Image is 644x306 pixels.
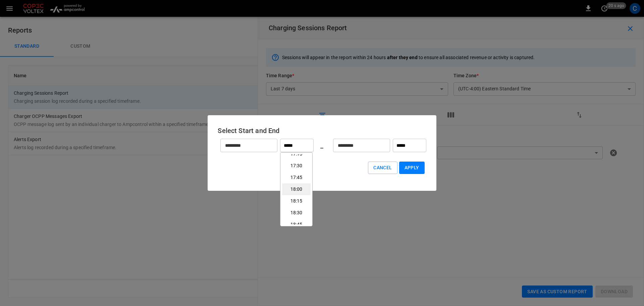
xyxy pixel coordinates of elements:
[282,219,311,230] li: 18:45
[282,207,311,219] li: 18:30
[282,183,311,195] li: 18:00
[218,125,426,136] h6: Select Start and End
[282,195,311,207] li: 18:15
[368,162,397,174] button: Cancel
[282,148,311,160] li: 17:15
[399,162,425,174] button: Apply
[282,154,311,224] ul: Time
[320,140,323,151] h6: _
[282,172,311,183] li: 17:45
[282,160,311,172] li: 17:30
